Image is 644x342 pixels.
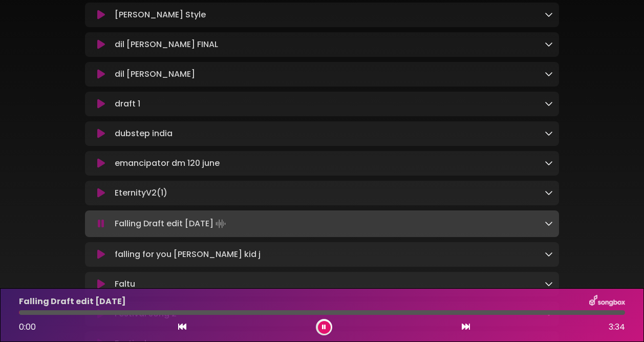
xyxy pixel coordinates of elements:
[213,217,228,231] img: waveform4.gif
[19,321,36,333] span: 0:00
[115,9,206,21] p: [PERSON_NAME] Style
[115,98,140,110] p: draft 1
[609,321,625,333] span: 3:34
[115,187,167,199] p: EternityV2(1)
[115,127,173,140] p: dubstep india
[115,157,220,169] p: emancipator dm 120 june
[115,217,228,231] p: Falling Draft edit [DATE]
[19,295,126,308] p: Falling Draft edit [DATE]
[589,295,625,308] img: songbox-logo-white.png
[115,278,135,290] p: Faltu
[115,68,195,80] p: dil [PERSON_NAME]
[115,38,218,51] p: dil [PERSON_NAME] FINAL
[115,248,261,261] p: falling for you [PERSON_NAME] kid j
